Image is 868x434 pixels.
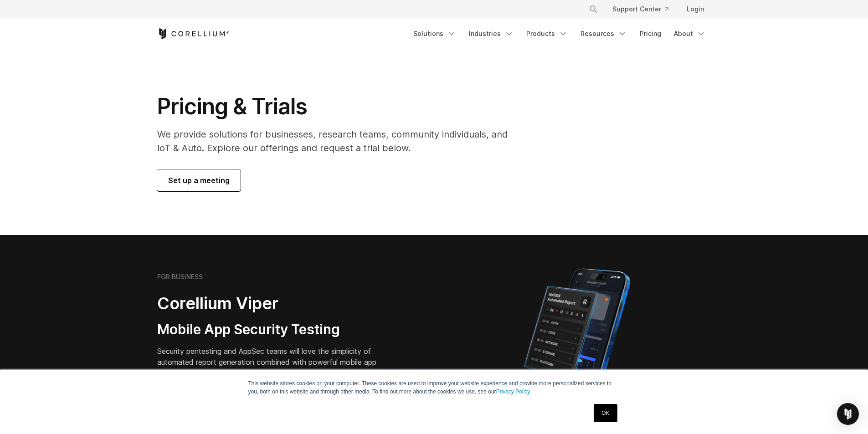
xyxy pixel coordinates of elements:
[157,128,520,155] p: We provide solutions for businesses, research teams, community individuals, and IoT & Auto. Explo...
[585,1,601,17] button: Search
[496,388,531,395] a: Privacy Policy.
[168,175,230,186] span: Set up a meeting
[157,273,203,281] h6: FOR BUSINESS
[594,404,617,422] a: OK
[837,403,859,425] div: Open Intercom Messenger
[248,379,620,396] p: This website stores cookies on your computer. These cookies are used to improve your website expe...
[668,26,711,42] a: About
[679,1,711,17] a: Login
[575,26,632,42] a: Resources
[463,26,519,42] a: Industries
[157,169,241,191] a: Set up a meeting
[578,1,711,17] div: Navigation Menu
[634,26,667,42] a: Pricing
[157,93,520,120] h1: Pricing & Trials
[408,26,462,42] a: Solutions
[157,293,390,314] h2: Corellium Viper
[521,26,573,42] a: Products
[508,264,646,424] img: Corellium MATRIX automated report on iPhone showing app vulnerability test results across securit...
[157,346,390,378] p: Security pentesting and AppSec teams will love the simplicity of automated report generation comb...
[408,26,711,42] div: Navigation Menu
[157,28,230,39] a: Corellium Home
[605,1,676,17] a: Support Center
[157,321,390,338] h3: Mobile App Security Testing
